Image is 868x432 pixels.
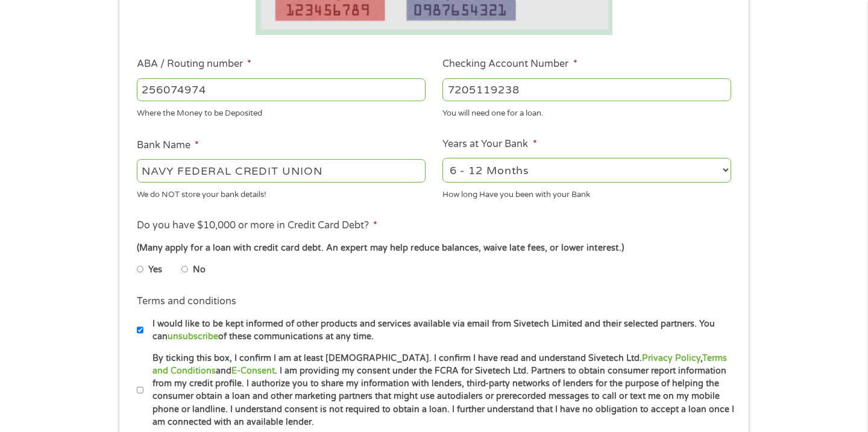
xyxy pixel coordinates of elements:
a: E-Consent [231,366,275,376]
a: unsubscribe [168,331,218,342]
input: 345634636 [442,78,731,101]
label: Do you have $10,000 or more in Credit Card Debt? [137,219,377,232]
label: No [193,263,206,277]
div: We do NOT store your bank details! [137,184,426,201]
label: Years at Your Bank [442,138,536,151]
label: Bank Name [137,139,199,152]
div: How long Have you been with your Bank [442,184,731,201]
input: 263177916 [137,78,426,101]
label: Checking Account Number [442,58,577,70]
label: Yes [148,263,162,277]
div: You will need one for a loan. [442,104,731,120]
label: I would like to be kept informed of other products and services available via email from Sivetech... [143,318,735,343]
a: Privacy Policy [642,353,700,363]
div: (Many apply for a loan with credit card debt. An expert may help reduce balances, waive late fees... [137,242,731,255]
label: ABA / Routing number [137,58,251,70]
label: Terms and conditions [137,295,236,308]
label: By ticking this box, I confirm I am at least [DEMOGRAPHIC_DATA]. I confirm I have read and unders... [143,352,735,429]
a: Terms and Conditions [153,353,727,376]
div: Where the Money to be Deposited [137,104,426,120]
